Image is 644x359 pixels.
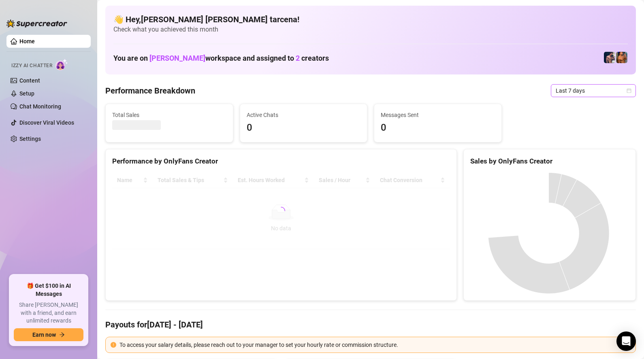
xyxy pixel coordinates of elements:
a: Setup [19,90,34,97]
span: 0 [247,120,361,136]
span: 0 [381,120,495,136]
a: Chat Monitoring [19,103,61,110]
div: Sales by OnlyFans Creator [470,156,629,167]
button: Earn nowarrow-right [14,328,83,341]
span: arrow-right [59,332,65,338]
span: Share [PERSON_NAME] with a friend, and earn unlimited rewards [14,301,83,325]
img: logo-BBDzfeDw.svg [6,19,67,28]
span: exclamation-circle [111,342,116,348]
span: Active Chats [247,110,361,119]
span: Check what you achieved this month [113,25,628,34]
h4: 👋 Hey, [PERSON_NAME] [PERSON_NAME] tarcena ! [113,14,628,25]
span: 2 [296,54,300,62]
span: Izzy AI Chatter [11,62,52,70]
img: Axel [604,52,615,63]
h1: You are on workspace and assigned to creators [113,54,329,63]
a: Settings [19,136,41,142]
img: JG [616,52,627,63]
div: Open Intercom Messenger [616,331,636,351]
span: Earn now [32,331,56,338]
span: loading [277,207,285,215]
div: Performance by OnlyFans Creator [112,156,450,167]
a: Content [19,77,40,84]
span: calendar [627,88,631,93]
a: Home [19,38,35,45]
span: 🎁 Get $100 in AI Messages [14,282,83,298]
span: Last 7 days [556,85,631,97]
div: To access your salary details, please reach out to your manager to set your hourly rate or commis... [119,340,631,349]
a: Discover Viral Videos [19,119,74,126]
span: Messages Sent [381,110,495,119]
img: AI Chatter [55,59,68,70]
span: Total Sales [112,110,226,119]
h4: Performance Breakdown [105,85,195,96]
span: [PERSON_NAME] [149,54,205,62]
h4: Payouts for [DATE] - [DATE] [105,319,636,330]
